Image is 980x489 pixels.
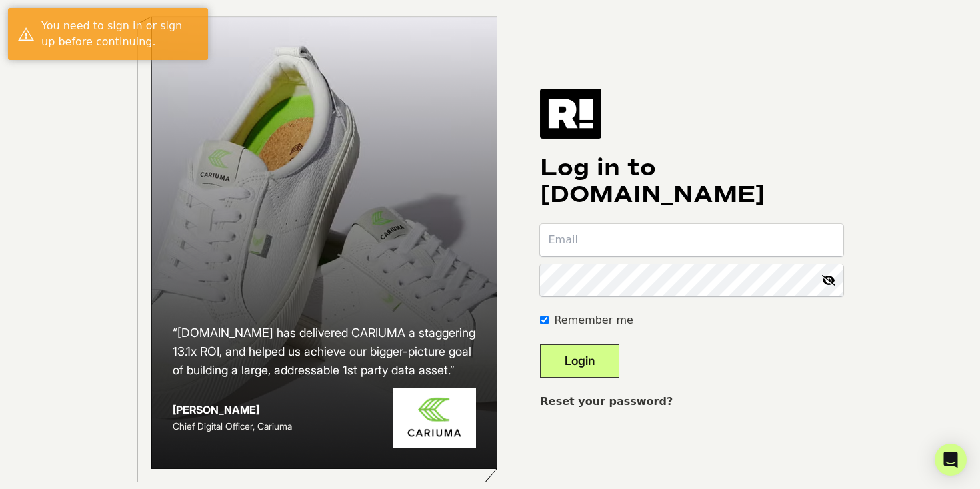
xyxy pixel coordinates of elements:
h1: Log in to [DOMAIN_NAME] [540,155,843,208]
label: Remember me [554,312,633,328]
div: You need to sign in or sign up before continuing. [41,18,198,50]
strong: [PERSON_NAME] [173,403,259,416]
a: Reset your password? [540,395,673,408]
button: Login [540,344,619,378]
h2: “[DOMAIN_NAME] has delivered CARIUMA a staggering 13.1x ROI, and helped us achieve our bigger-pic... [173,324,477,380]
img: Retention.com [540,89,601,138]
input: Email [540,224,843,256]
img: Cariuma [393,388,476,448]
span: Chief Digital Officer, Cariuma [173,420,292,432]
div: Open Intercom Messenger [935,444,967,476]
